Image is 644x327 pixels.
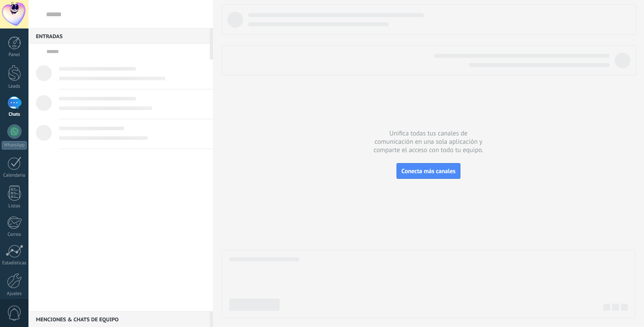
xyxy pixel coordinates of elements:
div: Correo [2,232,27,238]
div: Entradas [28,28,210,44]
div: WhatsApp [2,141,27,149]
div: Listas [2,203,27,209]
button: Conecta más canales [396,163,460,179]
div: Estadísticas [2,260,27,266]
div: Ajustes [2,291,27,297]
div: Leads [2,84,27,89]
div: Calendario [2,173,27,178]
div: Menciones & Chats de equipo [28,311,210,327]
span: Conecta más canales [401,167,455,175]
div: Chats [2,112,27,117]
div: Panel [2,52,27,58]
